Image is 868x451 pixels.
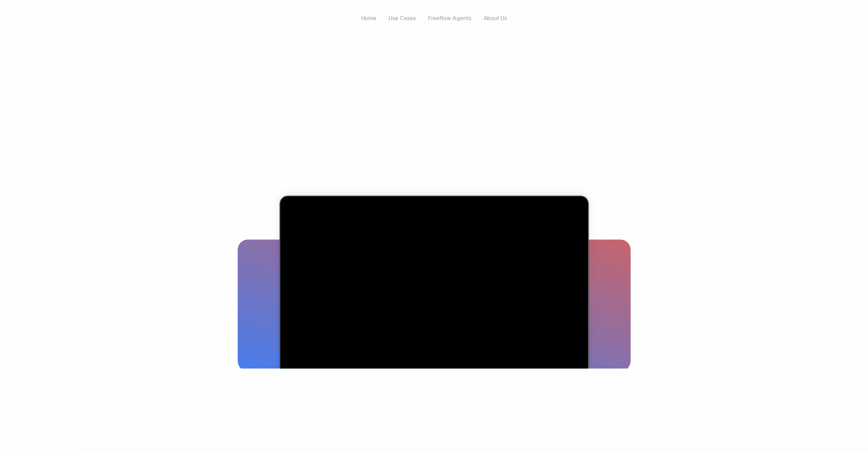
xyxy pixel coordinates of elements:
p: Home [361,14,377,22]
p: Use Cases [389,14,416,22]
div: Visual chart illustrating a 78% increase in efficiency across 33 regions between 2021 and 2024, w... [280,195,589,415]
button: Use Cases [385,13,419,24]
p: Freeflow Agents [428,14,471,22]
p: About Us [483,14,507,22]
a: About Us [480,13,510,24]
a: Freeflow Agents [425,13,474,24]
